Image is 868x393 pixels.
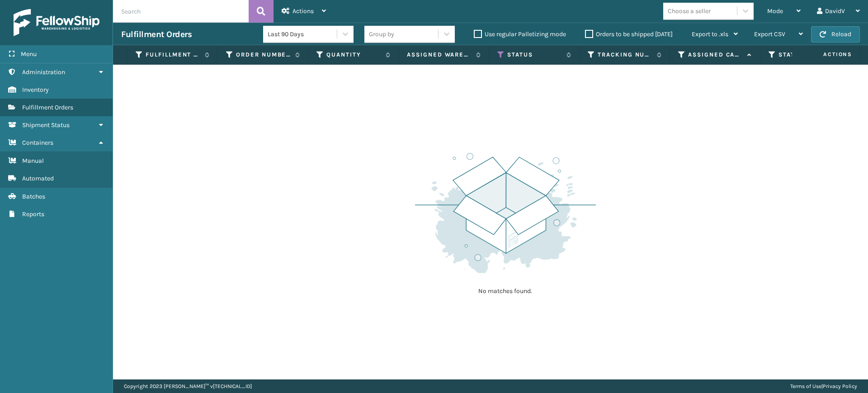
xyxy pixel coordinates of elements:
img: logo [14,9,99,36]
span: Containers [22,139,53,147]
span: Actions [795,47,858,62]
span: Shipment Status [22,121,70,129]
button: Reload [811,26,860,43]
label: Assigned Warehouse [407,51,472,59]
label: Assigned Carrier Service [688,51,743,59]
div: Choose a seller [668,6,711,16]
label: Use regular Palletizing mode [474,30,566,38]
p: Copyright 2023 [PERSON_NAME]™ v [TECHNICAL_ID] [124,379,252,393]
label: Quantity [326,51,381,59]
div: Last 90 Days [268,29,338,39]
label: Fulfillment Order Id [146,51,200,59]
span: Manual [22,157,44,165]
label: Orders to be shipped [DATE] [585,30,673,38]
label: State [778,51,833,59]
label: Tracking Number [598,51,652,59]
span: Reports [22,210,44,218]
span: Batches [22,193,45,200]
span: Menu [21,50,37,58]
span: Automated [22,175,54,182]
span: Inventory [22,86,49,94]
label: Order Number [236,51,291,59]
span: Administration [22,68,65,76]
a: Terms of Use [790,383,821,389]
a: Privacy Policy [823,383,857,389]
span: Export CSV [754,30,785,38]
span: Mode [767,7,783,15]
div: | [790,379,857,393]
span: Actions [292,7,314,15]
span: Fulfillment Orders [22,104,73,111]
span: Export to .xls [692,30,728,38]
div: Group by [369,29,394,39]
label: Status [507,51,562,59]
h3: Fulfillment Orders [121,29,192,40]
